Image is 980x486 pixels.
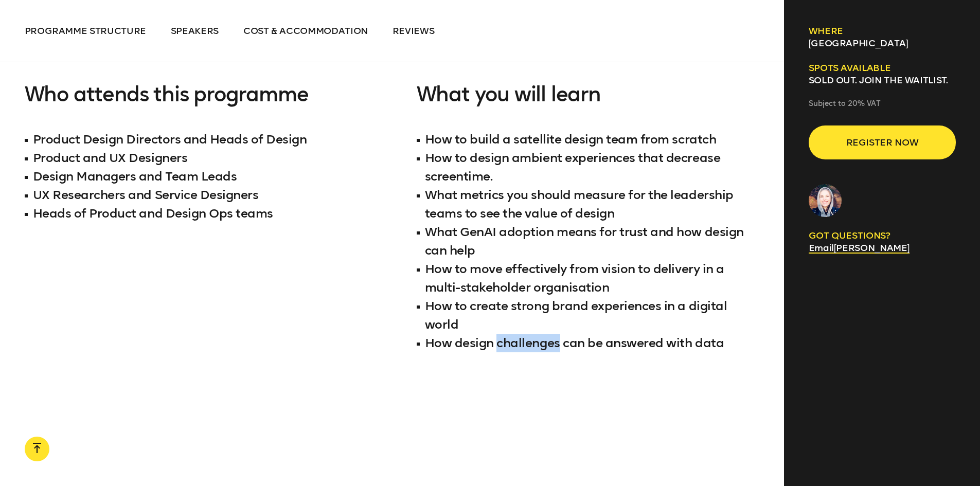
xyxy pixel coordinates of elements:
[809,125,956,159] button: Register now
[809,229,956,242] p: GOT QUESTIONS?
[25,167,368,186] li: Design Managers and Team Leads
[809,74,956,86] p: SOLD OUT. Join the waitlist.
[809,242,910,254] a: Email[PERSON_NAME]
[243,25,368,37] span: Cost & Accommodation
[417,334,760,352] li: How design challenges can be answered with data
[25,186,368,204] li: UX Researchers and Service Designers
[393,25,435,37] span: Reviews
[417,149,760,186] li: How to design ambient experiences that decrease screentime.
[417,260,760,297] li: How to move effectively from vision to delivery in a multi-stakeholder organisation
[809,37,956,49] p: [GEOGRAPHIC_DATA]
[809,62,956,74] h6: Spots available
[25,204,368,223] li: Heads of Product and Design Ops teams
[417,186,760,223] li: What metrics you should measure for the leadership teams to see the value of design
[417,223,760,260] li: What GenAI adoption means for trust and how design can help
[417,297,760,334] li: How to create strong brand experiences in a digital world
[809,99,956,109] p: Subject to 20% VAT
[171,25,219,37] span: Speakers
[809,25,956,37] h6: Where
[417,83,760,105] h3: What you will learn
[417,130,760,149] li: How to build a satellite design team from scratch
[25,149,368,167] li: Product and UX Designers
[825,133,939,152] span: Register now
[25,25,146,37] span: Programme structure
[25,130,368,149] li: Product Design Directors and Heads of Design
[25,83,368,105] h3: Who attends this programme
